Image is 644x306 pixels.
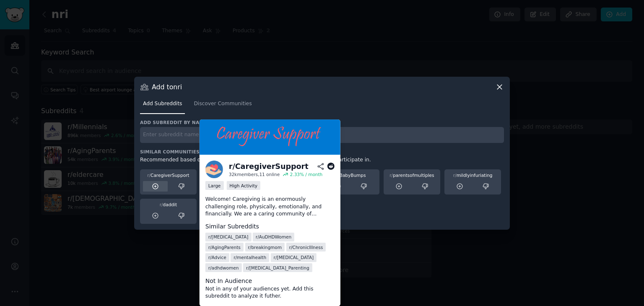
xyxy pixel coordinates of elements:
[387,172,437,178] div: parentsofmultiples
[208,244,241,250] span: r/ AgingParents
[160,202,163,207] span: r/
[326,172,377,178] div: BabyBumps
[453,173,457,178] span: r/
[248,244,282,250] span: r/ breakingmom
[140,127,504,143] input: Enter subreddit name and press enter
[191,97,254,114] a: Discover Communities
[229,171,280,177] div: 32k members, 11 online
[140,97,185,114] a: Add Subreddits
[274,254,314,260] span: r/ [MEDICAL_DATA]
[140,149,504,155] h3: Similar Communities
[143,202,194,207] div: daddit
[208,265,239,271] span: r/ adhdwomen
[205,285,335,300] dd: Not in any of your audiences yet. Add this subreddit to analyze it futher.
[140,156,504,164] div: Recommended based on communities that members of your audience also participate in.
[205,222,335,231] dt: Similar Subreddits
[256,234,291,240] span: r/ AuDHDWomen
[205,161,223,178] img: CaregiverSupport
[200,119,340,155] img: Support for Caregivers
[140,119,504,125] h3: Add subreddit by name
[246,265,309,271] span: r/ [MEDICAL_DATA]_Parenting
[147,173,151,178] span: r/
[208,234,249,240] span: r/ [MEDICAL_DATA]
[390,173,393,178] span: r/
[152,83,182,91] h3: Add to nri
[208,254,226,260] span: r/ Advice
[205,181,224,190] div: Large
[205,196,335,218] p: Welcome! Caregiving is an enormously challenging role, physically, emotionally, and financially. ...
[289,244,323,250] span: r/ ChronicIllness
[205,277,335,285] dt: Not In Audience
[143,100,182,108] span: Add Subreddits
[290,171,323,177] div: 2.33 % / month
[234,254,266,260] span: r/ mentalhealth
[447,172,498,178] div: mildlyinfuriating
[143,172,194,178] div: CaregiverSupport
[229,161,309,172] div: r/ CaregiverSupport
[226,181,260,190] div: High Activity
[194,100,252,108] span: Discover Communities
